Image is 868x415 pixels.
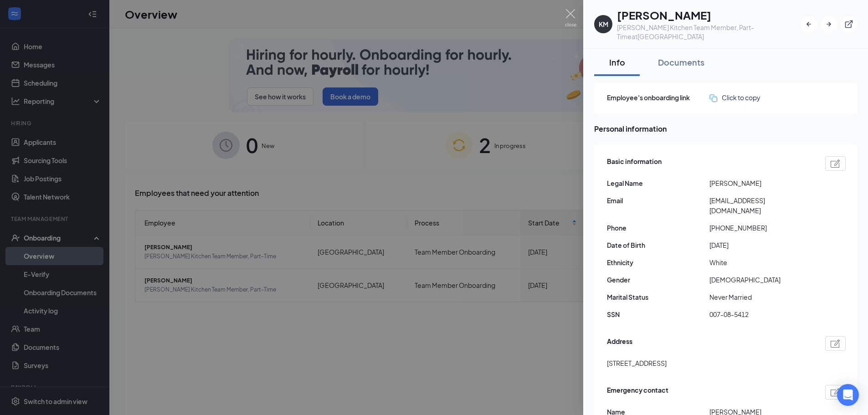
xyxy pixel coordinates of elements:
[607,275,709,285] span: Gender
[607,92,709,102] span: Employee's onboarding link
[607,223,709,233] span: Phone
[821,16,837,32] button: ArrowRight
[607,358,667,368] span: [STREET_ADDRESS]
[709,257,812,267] span: White
[709,223,812,233] span: [PHONE_NUMBER]
[709,178,812,188] span: [PERSON_NAME]
[709,92,760,102] button: Click to copy
[709,309,812,319] span: 007-08-5412
[607,309,709,319] span: SSN
[801,16,817,32] button: ArrowLeftNew
[709,195,812,215] span: [EMAIL_ADDRESS][DOMAIN_NAME]
[709,94,717,102] img: click-to-copy.71757273a98fde459dfc.svg
[594,123,857,134] span: Personal information
[709,240,812,250] span: [DATE]
[841,16,857,32] button: ExternalLink
[607,385,668,400] span: Emergency contact
[607,195,709,205] span: Email
[607,240,709,250] span: Date of Birth
[607,156,662,171] span: Basic information
[709,292,812,302] span: Never Married
[607,178,709,188] span: Legal Name
[824,20,833,29] svg: ArrowRight
[709,275,812,285] span: [DEMOGRAPHIC_DATA]
[837,384,859,406] div: Open Intercom Messenger
[607,257,709,267] span: Ethnicity
[607,336,632,351] span: Address
[617,23,801,41] div: [PERSON_NAME] Kitchen Team Member, Part-Time at [GEOGRAPHIC_DATA]
[658,56,704,68] div: Documents
[844,20,853,29] svg: ExternalLink
[603,56,631,68] div: Info
[599,20,608,29] div: KM
[607,292,709,302] span: Marital Status
[804,20,813,29] svg: ArrowLeftNew
[617,7,801,23] h1: [PERSON_NAME]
